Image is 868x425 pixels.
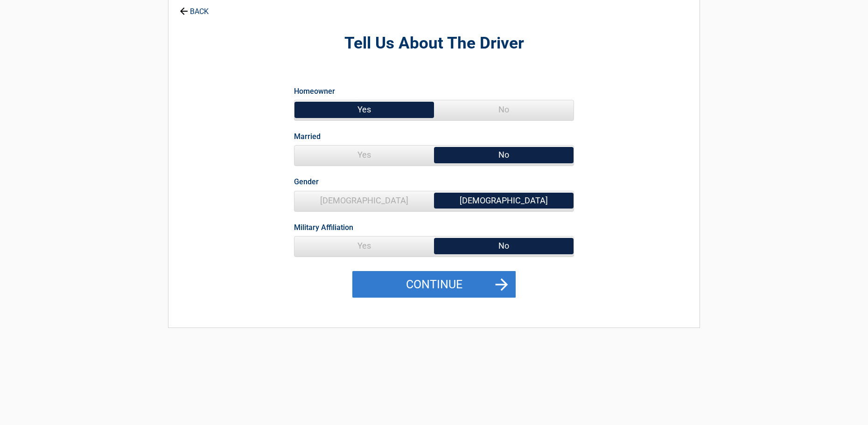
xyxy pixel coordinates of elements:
span: Yes [294,100,434,119]
span: Yes [294,237,434,255]
span: No [434,146,574,164]
h2: Tell Us About The Driver [220,33,648,55]
label: Gender [294,175,319,188]
label: Married [294,130,321,143]
span: Yes [294,146,434,164]
span: [DEMOGRAPHIC_DATA] [434,191,574,210]
span: No [434,237,574,255]
label: Military Affiliation [294,221,353,234]
label: Homeowner [294,85,335,98]
button: Continue [352,271,516,298]
span: [DEMOGRAPHIC_DATA] [294,191,434,210]
span: No [434,100,574,119]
